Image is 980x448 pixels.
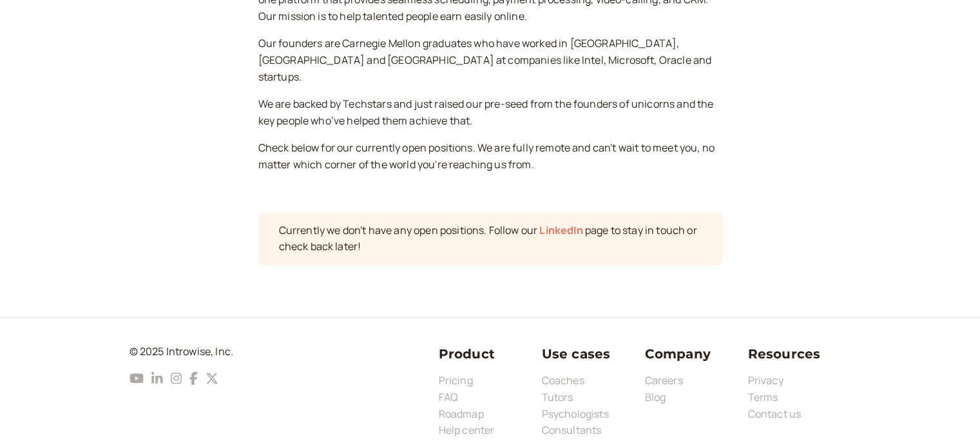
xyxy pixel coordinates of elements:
a: FAQ [439,390,458,404]
a: Tutors [542,390,573,404]
div: Currently we don't have any open positions. Follow our page to stay in touch or check back later! [258,212,722,266]
a: Coaches [542,373,584,387]
h3: Company [645,344,748,364]
a: Psychologists [542,407,609,421]
div: © 2025 Introwise, Inc. [130,344,426,360]
a: Contact us [748,407,802,421]
h3: Product [439,344,542,364]
a: Roadmap [439,407,484,421]
a: Terms [748,390,778,404]
a: Consultants [542,423,602,437]
p: Check below for our currently open positions. We are fully remote and can't wait to meet you, no ... [258,140,722,173]
a: Careers [645,373,683,387]
p: We are backed by Techstars and just raised our pre-seed from the founders of unicorns and the key... [258,96,722,130]
p: Our founders are Carnegie Mellon graduates who have worked in [GEOGRAPHIC_DATA], [GEOGRAPHIC_DATA... [258,35,722,86]
h3: Use cases [542,344,645,364]
h3: Resources [748,344,851,364]
nav: Footer navigation [439,344,851,439]
a: Pricing [439,373,473,387]
a: LinkedIn [539,223,582,237]
a: Privacy [748,373,783,387]
a: Blog [645,390,666,404]
a: Help center [439,423,495,437]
